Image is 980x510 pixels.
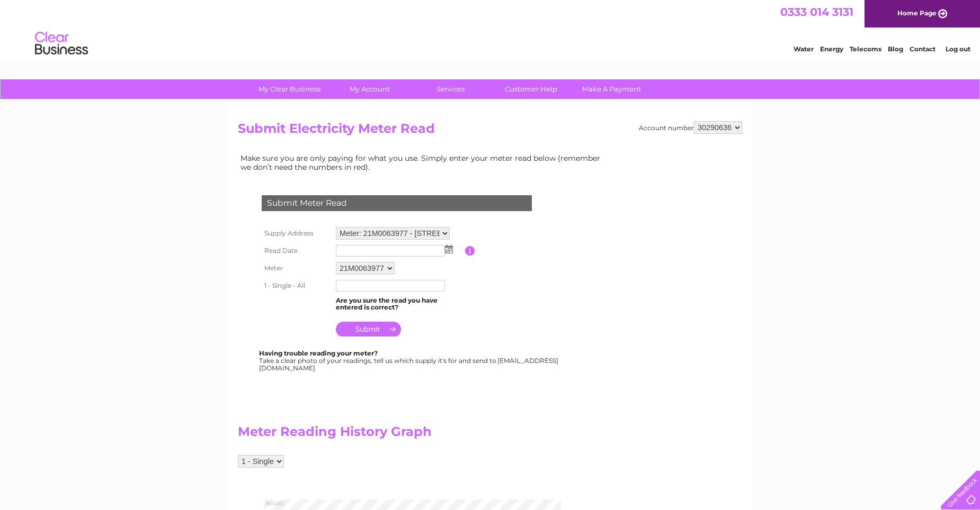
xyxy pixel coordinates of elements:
[240,6,741,51] div: Clear Business is a trading name of Verastar Limited (registered in [GEOGRAPHIC_DATA] No. 3667643...
[407,79,494,99] a: Services
[238,121,742,141] h2: Submit Electricity Meter Read
[794,45,814,53] a: Water
[568,79,655,99] a: Make A Payment
[246,79,333,99] a: My Clear Business
[820,45,843,53] a: Energy
[333,294,465,314] td: Are you sure the read you have entered is correct?
[910,45,936,53] a: Contact
[888,45,903,53] a: Blog
[34,28,88,60] img: logo.png
[238,424,609,444] h2: Meter Reading History Graph
[336,322,401,336] input: Submit
[487,79,575,99] a: Customer Help
[326,79,414,99] a: My Account
[850,45,881,53] a: Telecoms
[259,259,333,277] th: Meter
[238,151,609,174] td: Make sure you are only paying for what you use. Simply enter your meter read below (remember we d...
[262,195,532,211] div: Submit Meter Read
[259,350,560,371] div: Take a clear photo of your readings, tell us which supply it's for and send to [EMAIL_ADDRESS][DO...
[259,242,333,259] th: Read Date
[259,224,333,242] th: Supply Address
[465,246,475,256] input: Information
[445,245,453,253] img: ...
[946,45,970,53] a: Log out
[780,5,853,19] a: 0333 014 3131
[259,349,378,357] b: Having trouble reading your meter?
[259,277,333,294] th: 1 - Single - All
[639,121,742,134] div: Account number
